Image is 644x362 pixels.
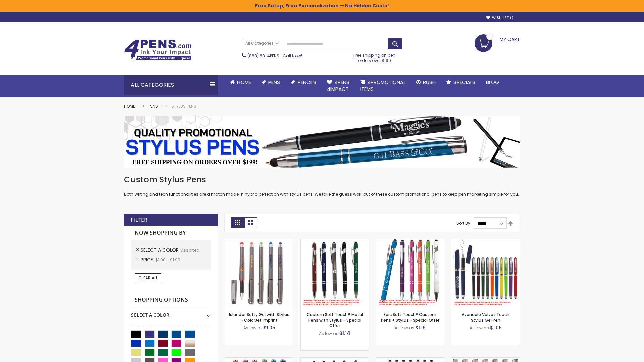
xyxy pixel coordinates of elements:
[327,79,350,93] span: 4Pens 4impact
[462,312,509,323] a: Avendale Velvet Touch Stylus Gel Pen
[247,53,302,59] span: - Call Now!
[131,307,211,318] div: Select A Color
[285,75,322,90] a: Pencils
[456,220,470,226] label: Sort By
[441,75,481,90] a: Specials
[256,75,285,90] a: Pens
[171,103,196,109] strong: Stylus Pens
[268,79,280,86] span: Pens
[124,103,135,109] a: Home
[486,15,513,20] a: Wishlist
[141,256,155,263] span: Price
[301,239,369,244] a: Custom Soft Touch® Metal Pens with Stylus-Assorted
[395,325,414,331] span: As low as
[181,247,199,253] span: Assorted
[301,239,369,307] img: Custom Soft Touch® Metal Pens with Stylus-Assorted
[339,330,350,337] span: $1.14
[245,41,279,46] span: All Categories
[229,312,289,323] a: Islander Softy Gel with Stylus - ColorJet Imprint
[481,75,504,90] a: Blog
[149,103,158,109] a: Pens
[135,273,161,283] a: Clear All
[411,75,441,90] a: Rush
[415,324,426,331] span: $1.19
[453,79,475,86] span: Specials
[124,116,520,168] img: Stylus Pens
[298,79,316,86] span: Pencils
[225,75,256,90] a: Home
[124,75,218,95] div: All Categories
[376,239,444,244] a: 4P-MS8B-Assorted
[264,324,275,331] span: $1.05
[237,79,251,86] span: Home
[360,79,406,93] span: 4PROMOTIONAL ITEMS
[381,312,439,323] a: Epic Soft Touch® Custom Pens + Stylus - Special Offer
[124,174,520,197] div: Both writing and tech functionalities are a match made in hybrid perfection with stylus pens. We ...
[322,75,355,97] a: 4Pens4impact
[225,239,293,307] img: Islander Softy Gel with Stylus - ColorJet Imprint-Assorted
[307,312,363,328] a: Custom Soft Touch® Metal Pens with Stylus - Special Offer
[242,38,282,49] a: All Categories
[131,216,147,224] strong: Filter
[376,239,444,307] img: 4P-MS8B-Assorted
[124,174,520,185] h1: Custom Stylus Pens
[247,53,279,59] a: (888) 88-4PENS
[319,330,338,336] span: As low as
[124,39,191,61] img: 4Pens Custom Pens and Promotional Products
[243,325,263,331] span: As low as
[138,275,158,281] span: Clear All
[486,79,499,86] span: Blog
[451,239,520,244] a: Avendale Velvet Touch Stylus Gel Pen-Assorted
[490,324,502,331] span: $1.06
[225,239,293,244] a: Islander Softy Gel with Stylus - ColorJet Imprint-Assorted
[470,325,489,331] span: As low as
[131,293,211,307] strong: Shopping Options
[141,247,181,253] span: Select A Color
[346,50,403,63] div: Free shipping on pen orders over $199
[451,239,520,307] img: Avendale Velvet Touch Stylus Gel Pen-Assorted
[355,75,411,97] a: 4PROMOTIONALITEMS
[131,226,211,240] strong: Now Shopping by
[231,217,244,228] strong: Grid
[155,257,180,263] span: $1.00 - $1.99
[423,79,436,86] span: Rush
